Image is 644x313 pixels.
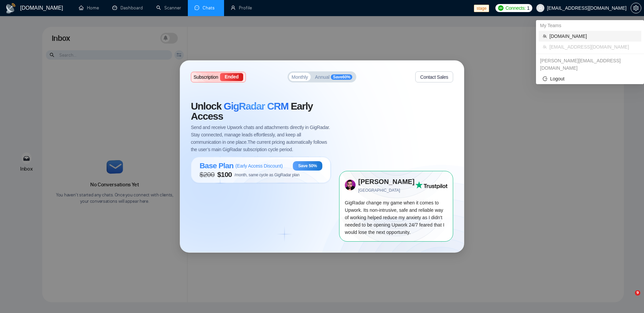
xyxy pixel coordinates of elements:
img: 73x73.png [345,180,356,190]
span: 1 [527,4,530,12]
span: stage [474,5,489,12]
a: searchScanner [156,5,181,11]
span: Monthly [291,75,308,79]
iframe: Intercom live chat [621,290,637,306]
span: GigRadar change my game when it comes to Upwork. Its non-intrusive, safe and reliable way of work... [345,200,444,235]
span: Send and receive Upwork chats and attachments directly in GigRadar. Stay connected, manage leads ... [191,124,331,153]
button: AnnualSave60% [312,73,355,81]
div: salman.fatih@gigradar.io [536,55,644,73]
a: setting [631,5,641,11]
a: homeHome [79,5,99,11]
span: Annual [315,75,330,79]
span: [GEOGRAPHIC_DATA] [358,187,415,194]
span: [EMAIL_ADDRESS][DOMAIN_NAME] [549,43,637,51]
div: Ended [220,73,243,81]
a: messageChats [195,5,217,11]
span: GigRadar CRM [224,101,288,112]
span: [DOMAIN_NAME] [549,33,637,40]
span: ( Early Access Discount ) [235,163,283,169]
span: Logout [543,75,637,82]
img: upwork-logo.png [498,5,503,11]
span: 9 [635,290,640,296]
span: $ 200 [200,171,215,179]
span: Subscription [194,75,218,79]
span: $ 100 [217,171,232,179]
span: user [538,6,543,10]
span: Unlock Early Access [191,101,331,121]
span: /month, same cycle as GigRadar plan [234,173,300,177]
span: logout [543,76,547,81]
span: Base Plan [200,161,233,170]
span: team [543,45,547,49]
img: logo [5,3,16,14]
img: Trust Pilot [415,181,447,189]
button: Contact Sales [415,71,453,82]
a: dashboardDashboard [112,5,143,11]
span: Save 60 % [331,74,353,80]
span: Connects: [505,4,526,12]
span: setting [631,5,641,11]
div: My Teams [536,20,644,31]
a: userProfile [231,5,252,11]
strong: [PERSON_NAME] [358,178,415,185]
button: Base Plan(Early Access Discount)Save 50%$200$100/month, same cycle as GigRadar plan [191,156,331,186]
span: Save 50% [298,163,317,169]
span: team [543,34,547,38]
button: Monthly [289,73,311,81]
button: setting [631,3,641,13]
